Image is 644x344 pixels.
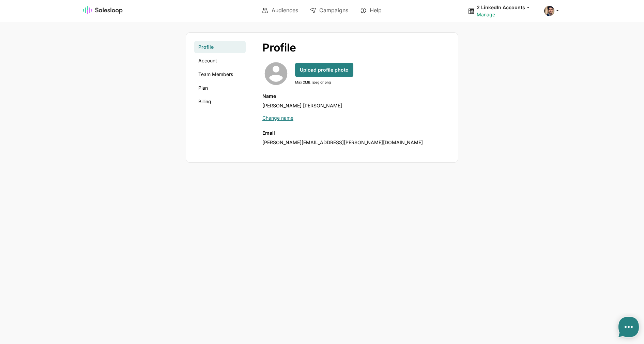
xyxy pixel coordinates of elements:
a: Change name [262,115,293,121]
i: account_circle [262,70,290,77]
a: Billing [194,95,246,108]
span: Upload profile photo [300,66,349,73]
a: Profile [194,41,246,53]
label: Email [262,130,450,136]
a: Team Members [194,68,246,80]
label: Name [262,93,450,100]
a: Plan [194,82,246,94]
a: Audiences [258,4,303,16]
div: Max 2MB, jpeg or png [295,80,353,85]
img: Salesloop [83,6,123,14]
a: Help [356,4,386,16]
a: Campaigns [305,4,353,16]
h1: Profile [262,41,431,55]
span: [PERSON_NAME][EMAIL_ADDRESS][PERSON_NAME][DOMAIN_NAME] [262,139,423,145]
button: 2 LinkedIn Accounts [477,4,536,11]
a: Account [194,55,246,67]
a: Manage [477,12,495,17]
button: Upload profile photo [295,63,353,77]
span: [PERSON_NAME] [PERSON_NAME] [262,103,342,108]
